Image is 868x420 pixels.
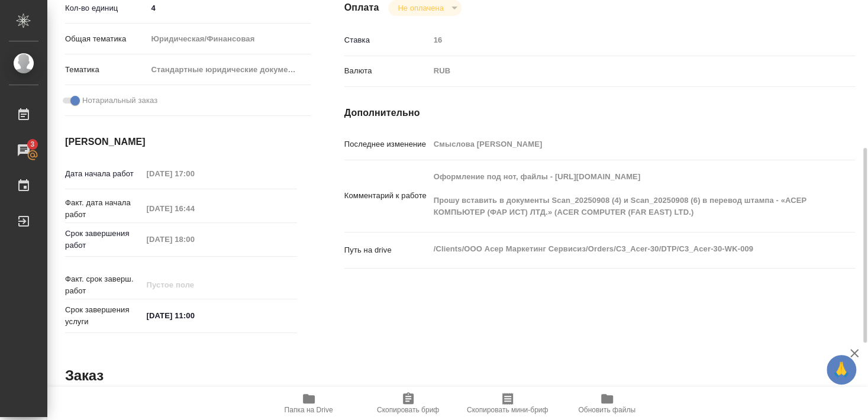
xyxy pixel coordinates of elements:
[430,167,812,223] textarea: Оформление под нот, файлы - [URL][DOMAIN_NAME] Прошу вставить в документы Scan_20250908 (4) и Sca...
[285,406,333,414] span: Папка на Drive
[65,33,147,45] p: Общая тематика
[147,29,311,49] div: Юридическая/Финансовая
[827,355,856,385] button: 🙏
[65,2,147,14] p: Кол-во единиц
[359,387,458,420] button: Скопировать бриф
[344,106,855,120] h4: Дополнительно
[394,3,447,13] button: Не оплачена
[430,239,812,259] textarea: /Clients/ООО Асер Маркетинг Сервисиз/Orders/C3_Acer-30/DTP/C3_Acer-30-WK-009
[259,387,359,420] button: Папка на Drive
[344,34,430,46] p: Ставка
[65,135,297,149] h4: [PERSON_NAME]
[467,406,548,414] span: Скопировать мини-бриф
[344,1,379,15] h4: Оплата
[430,31,812,49] input: Пустое поле
[65,228,143,251] p: Срок завершения работ
[344,65,430,77] p: Валюта
[147,60,311,80] div: Стандартные юридические документы, договоры, уставы
[65,197,143,221] p: Факт. дата начала работ
[377,406,439,414] span: Скопировать бриф
[430,135,812,153] input: Пустое поле
[831,357,851,382] span: 🙏
[65,304,143,328] p: Срок завершения услуги
[578,406,635,414] span: Обновить файлы
[143,276,246,293] input: Пустое поле
[143,307,246,324] input: ✎ Введи что-нибудь
[3,135,44,165] a: 3
[458,387,557,420] button: Скопировать мини-бриф
[65,168,143,180] p: Дата начала работ
[344,138,430,150] p: Последнее изменение
[23,138,41,150] span: 3
[65,64,147,76] p: Тематика
[65,366,104,385] h2: Заказ
[143,165,246,182] input: Пустое поле
[143,200,246,217] input: Пустое поле
[557,387,657,420] button: Обновить файлы
[344,190,430,202] p: Комментарий к работе
[344,244,430,256] p: Путь на drive
[82,95,157,106] span: Нотариальный заказ
[143,231,246,248] input: Пустое поле
[430,61,812,81] div: RUB
[65,273,143,297] p: Факт. срок заверш. работ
